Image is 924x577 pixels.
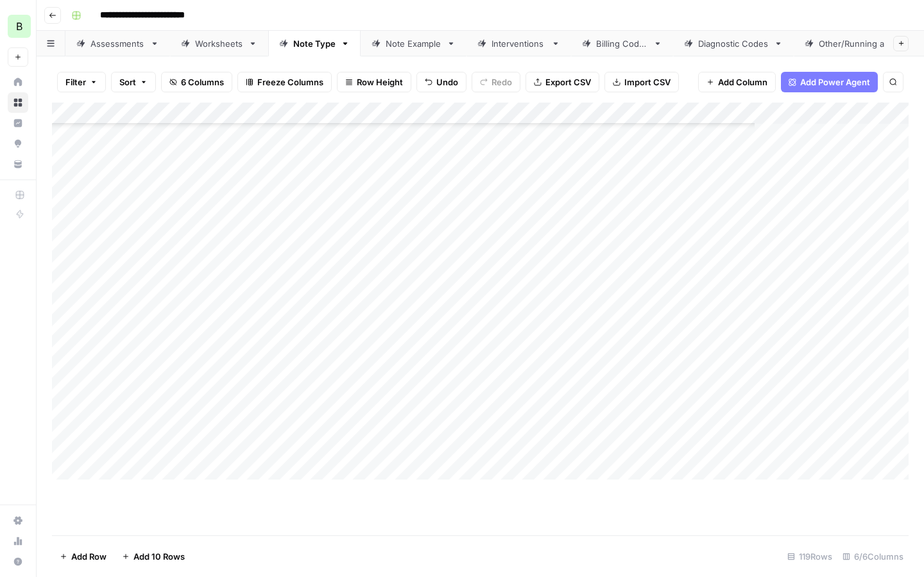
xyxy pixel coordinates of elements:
button: 6 Columns [161,72,232,92]
a: Opportunities [8,133,28,154]
a: Note Example [361,31,466,56]
button: Undo [416,72,466,92]
div: Diagnostic Codes [698,37,769,50]
a: Your Data [8,154,28,174]
span: Undo [436,76,458,88]
div: 119 Rows [782,546,837,567]
div: Assessments [90,37,145,50]
span: 6 Columns [181,76,224,88]
button: Import CSV [604,72,679,92]
button: Freeze Columns [237,72,332,92]
button: Export CSV [526,72,599,92]
a: Note Type [268,31,361,56]
button: Add Power Agent [781,72,878,92]
button: Filter [57,72,106,92]
span: Filter [65,76,86,88]
button: Add 10 Rows [114,546,193,567]
button: Redo [472,72,520,92]
a: Diagnostic Codes [673,31,794,56]
span: Redo [492,76,512,88]
span: Sort [119,76,136,88]
span: Freeze Columns [257,76,323,88]
a: Assessments [65,31,170,56]
a: Usage [8,531,28,551]
button: Help + Support [8,551,28,572]
span: Add 10 Rows [133,550,185,563]
div: Billing Codes [596,37,648,50]
div: Other/Running a Practice [819,37,920,50]
span: Export CSV [545,76,591,88]
span: Row Height [357,76,403,88]
button: Workspace: Blueprint [8,10,28,42]
div: Interventions [492,37,546,50]
a: Worksheets [170,31,268,56]
button: Add Column [698,72,776,92]
div: 6/6 Columns [837,546,909,567]
span: Add Power Agent [800,76,870,88]
span: Add Row [71,550,107,563]
a: Interventions [466,31,571,56]
span: Import CSV [624,76,671,88]
a: Home [8,72,28,92]
a: Browse [8,92,28,113]
div: Worksheets [195,37,243,50]
a: Billing Codes [571,31,673,56]
button: Row Height [337,72,411,92]
button: Add Row [52,546,114,567]
a: Settings [8,510,28,531]
div: Note Type [293,37,336,50]
button: Sort [111,72,156,92]
div: Note Example [386,37,441,50]
a: Insights [8,113,28,133]
span: Add Column [718,76,767,88]
span: B [16,19,22,34]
